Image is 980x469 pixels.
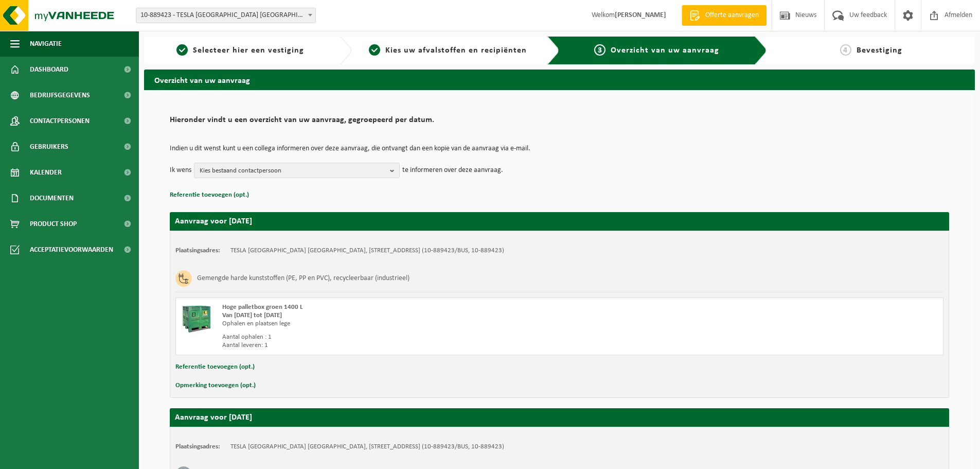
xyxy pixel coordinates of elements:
span: Navigatie [30,31,62,57]
span: Kies uw afvalstoffen en recipiënten [385,46,527,55]
p: Ik wens [170,163,191,178]
span: 2 [369,44,380,56]
div: Aantal leveren: 1 [222,341,601,350]
td: TESLA [GEOGRAPHIC_DATA] [GEOGRAPHIC_DATA], [STREET_ADDRESS] (10-889423/BUS, 10-889423) [230,247,504,255]
span: 10-889423 - TESLA BELGIUM BRUGGE - BRUGGE [136,8,316,23]
strong: [PERSON_NAME] [615,11,666,19]
div: Ophalen en plaatsen lege [222,320,601,328]
button: Kies bestaand contactpersoon [194,163,400,178]
strong: Aanvraag voor [DATE] [175,413,252,422]
p: te informeren over deze aanvraag. [402,163,503,178]
button: Opmerking toevoegen (opt.) [175,379,256,392]
img: PB-HB-1400-HPE-GN-01.png [181,303,212,334]
strong: Plaatsingsadres: [175,247,220,254]
span: Selecteer hier een vestiging [193,46,304,55]
span: Overzicht van uw aanvraag [611,46,719,55]
h2: Overzicht van uw aanvraag [144,70,975,90]
button: Referentie toevoegen (opt.) [170,188,249,202]
span: 1 [176,44,188,56]
span: Dashboard [30,57,68,82]
span: 4 [840,44,851,56]
a: Offerte aanvragen [682,5,767,26]
a: 2Kies uw afvalstoffen en recipiënten [357,44,539,57]
strong: Plaatsingsadres: [175,443,220,450]
span: Hoge palletbox groen 1400 L [222,304,303,310]
a: 1Selecteer hier een vestiging [149,44,331,57]
span: Kies bestaand contactpersoon [200,163,386,179]
span: Gebruikers [30,134,68,160]
span: 3 [594,44,605,56]
span: Bevestiging [857,46,902,55]
h2: Hieronder vindt u een overzicht van uw aanvraag, gegroepeerd per datum. [170,116,949,130]
span: Documenten [30,185,74,211]
span: Product Shop [30,211,77,237]
span: Contactpersonen [30,108,90,134]
div: Aantal ophalen : 1 [222,333,601,341]
strong: Van [DATE] tot [DATE] [222,312,282,319]
span: Acceptatievoorwaarden [30,237,113,263]
span: 10-889423 - TESLA BELGIUM BRUGGE - BRUGGE [136,8,315,23]
h3: Gemengde harde kunststoffen (PE, PP en PVC), recycleerbaar (industrieel) [197,270,409,287]
span: Offerte aanvragen [703,10,761,21]
button: Referentie toevoegen (opt.) [175,360,255,374]
span: Bedrijfsgegevens [30,82,90,108]
span: Kalender [30,160,62,185]
strong: Aanvraag voor [DATE] [175,217,252,225]
td: TESLA [GEOGRAPHIC_DATA] [GEOGRAPHIC_DATA], [STREET_ADDRESS] (10-889423/BUS, 10-889423) [230,443,504,451]
p: Indien u dit wenst kunt u een collega informeren over deze aanvraag, die ontvangt dan een kopie v... [170,145,949,152]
